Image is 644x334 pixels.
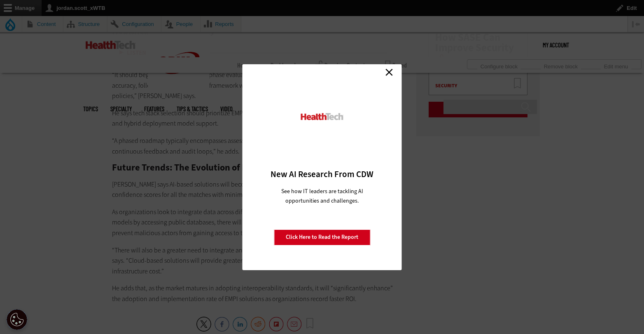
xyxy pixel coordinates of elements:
[7,309,27,330] button: Open Preferences
[271,187,373,206] p: See how IT leaders are tackling AI opportunities and challenges.
[300,112,345,121] img: HealthTech_0_0.png
[274,229,370,245] a: Click Here to Read the Report
[7,309,27,330] div: Cookie Settings
[383,66,395,79] a: Close
[257,168,387,180] h3: New AI Research From CDW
